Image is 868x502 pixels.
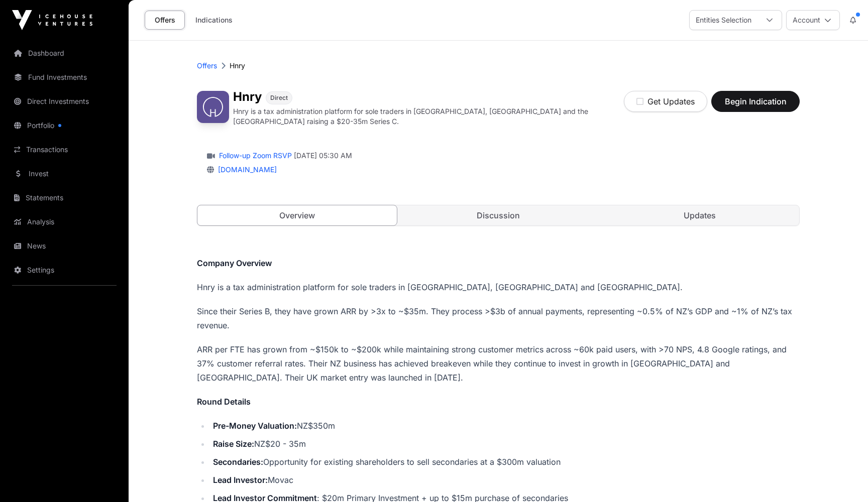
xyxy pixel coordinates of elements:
div: Entities Selection [690,11,757,30]
a: Begin Indication [711,101,800,111]
strong: Secondaries: [213,457,263,467]
span: [DATE] 05:30 AM [294,151,352,161]
a: Dashboard [8,42,121,64]
a: Updates [600,205,799,225]
strong: Company Overview [197,258,272,268]
strong: Lead Investor: [213,475,268,485]
strong: Raise Size: [213,439,254,449]
a: Invest [8,163,121,185]
li: Movac [210,473,800,487]
p: ARR per FTE has grown from ~$150k to ~$200k while maintaining strong customer metrics across ~60k... [197,342,800,385]
a: Statements [8,187,121,209]
p: Since their Series B, they have grown ARR by >3x to ~$35m. They process >$3b of annual payments, ... [197,304,800,332]
p: Hnry is a tax administration platform for sole traders in [GEOGRAPHIC_DATA], [GEOGRAPHIC_DATA] an... [197,280,800,294]
a: Analysis [8,211,121,233]
li: Opportunity for existing shareholders to sell secondaries at a $300m valuation [210,455,800,469]
a: Discussion [399,205,598,225]
li: NZ$20 - 35m [210,437,800,451]
a: Offers [197,61,217,71]
button: Get Updates [624,91,707,112]
strong: Round Details [197,397,251,407]
button: Begin Indication [711,91,800,112]
span: Begin Indication [724,95,787,107]
p: Hnry [230,61,245,71]
a: Settings [8,259,121,281]
a: Overview [197,205,397,226]
img: Icehouse Ventures Logo [12,10,92,30]
h1: Hnry [233,91,262,104]
p: Hnry is a tax administration platform for sole traders in [GEOGRAPHIC_DATA], [GEOGRAPHIC_DATA] an... [233,106,624,127]
span: Direct [270,94,288,102]
iframe: Chat Widget [818,454,868,502]
a: News [8,235,121,257]
nav: Tabs [197,205,799,225]
strong: Pre-Money Valuation: [213,421,297,431]
li: NZ$350m [210,419,800,433]
button: Account [786,10,840,30]
a: Offers [145,11,185,30]
a: Transactions [8,139,121,161]
a: Direct Investments [8,90,121,112]
a: [DOMAIN_NAME] [214,165,277,174]
a: Indications [189,11,239,30]
a: Fund Investments [8,66,121,88]
a: Portfolio [8,114,121,137]
a: Follow-up Zoom RSVP [217,151,292,161]
img: Hnry [197,91,229,123]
